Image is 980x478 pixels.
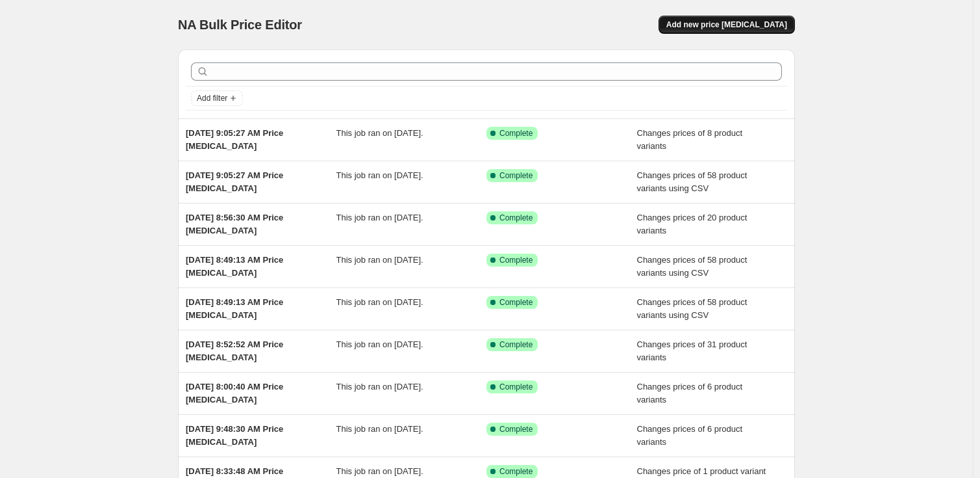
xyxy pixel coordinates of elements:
span: This job ran on [DATE]. [336,297,423,307]
span: [DATE] 9:05:27 AM Price [MEDICAL_DATA] [186,128,283,151]
span: Complete [499,382,533,392]
span: This job ran on [DATE]. [336,213,423,222]
span: Complete [499,213,533,223]
span: This job ran on [DATE]. [336,424,423,434]
span: Complete [499,170,533,181]
span: Changes prices of 8 product variants [637,128,743,151]
button: Add new price [MEDICAL_DATA] [659,16,795,34]
span: Changes prices of 58 product variants using CSV [637,297,748,320]
span: Add filter [197,93,227,103]
span: Changes prices of 6 product variants [637,424,743,447]
span: Changes price of 1 product variant [637,466,766,476]
span: This job ran on [DATE]. [336,382,423,392]
span: Changes prices of 58 product variants using CSV [637,255,748,278]
span: This job ran on [DATE]. [336,128,423,138]
span: Changes prices of 31 product variants [637,339,748,362]
span: This job ran on [DATE]. [336,170,423,180]
span: This job ran on [DATE]. [336,255,423,265]
span: This job ran on [DATE]. [336,339,423,349]
span: Complete [499,339,533,350]
span: [DATE] 9:05:27 AM Price [MEDICAL_DATA] [186,170,283,193]
span: Complete [499,128,533,139]
span: Complete [499,297,533,308]
span: [DATE] 8:56:30 AM Price [MEDICAL_DATA] [186,213,283,235]
span: Complete [499,255,533,265]
span: Add new price [MEDICAL_DATA] [666,20,787,30]
span: Changes prices of 58 product variants using CSV [637,170,748,193]
span: This job ran on [DATE]. [336,466,423,476]
span: Complete [499,466,533,477]
span: [DATE] 8:49:13 AM Price [MEDICAL_DATA] [186,297,283,320]
span: [DATE] 8:52:52 AM Price [MEDICAL_DATA] [186,339,283,362]
span: [DATE] 8:49:13 AM Price [MEDICAL_DATA] [186,255,283,278]
span: Complete [499,424,533,434]
span: NA Bulk Price Editor [178,18,302,32]
span: [DATE] 8:00:40 AM Price [MEDICAL_DATA] [186,382,283,405]
span: Changes prices of 20 product variants [637,213,748,235]
span: [DATE] 9:48:30 AM Price [MEDICAL_DATA] [186,424,283,447]
button: Add filter [191,90,243,106]
span: Changes prices of 6 product variants [637,382,743,405]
